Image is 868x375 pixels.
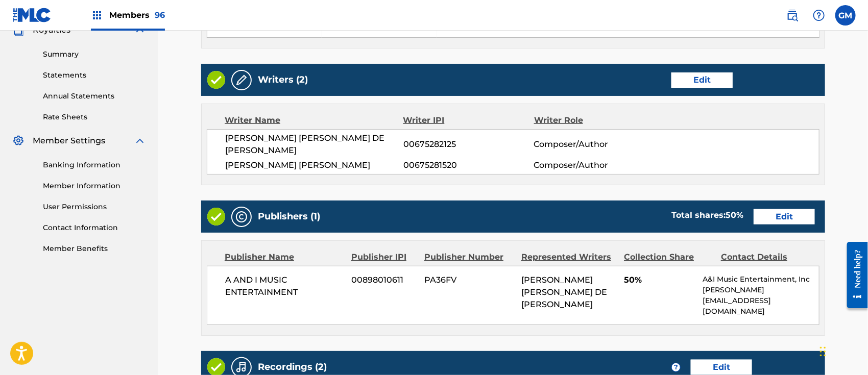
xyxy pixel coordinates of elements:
span: [PERSON_NAME] [PERSON_NAME] DE [PERSON_NAME] [225,132,403,157]
a: Edit [691,360,752,375]
a: Summary [43,49,146,60]
p: A&I Music Entertainment, Inc [703,274,819,285]
a: Contact Information [43,222,146,233]
span: Composer/Author [534,159,653,171]
a: Member Benefits [43,243,146,254]
div: Total shares: [671,209,743,221]
iframe: Chat Widget [817,326,868,375]
img: Top Rightsholders [91,9,103,21]
a: Annual Statements [43,91,146,102]
img: Valid [207,208,225,226]
span: [PERSON_NAME] [PERSON_NAME] DE [PERSON_NAME] [521,275,607,309]
h5: Recordings (2) [258,361,327,373]
a: Rate Sheets [43,112,146,122]
img: Valid [207,71,225,89]
span: 50% [624,274,695,286]
img: Member Settings [12,135,25,147]
a: Edit [754,209,815,224]
div: User Menu [835,5,856,26]
a: Member Information [43,181,146,191]
a: User Permissions [43,202,146,212]
span: A AND I MUSIC ENTERTAINMENT [225,274,344,298]
span: 96 [155,10,165,20]
div: Writer Name [225,114,403,127]
div: Help [809,5,829,26]
div: Represented Writers [521,251,616,263]
img: search [786,9,799,21]
a: Edit [671,72,733,88]
div: Drag [820,336,826,367]
div: Publisher IPI [351,251,417,263]
a: Public Search [782,5,803,26]
span: [PERSON_NAME] [PERSON_NAME] [225,159,403,171]
h5: Writers (2) [258,74,308,86]
div: Contact Details [721,251,810,263]
img: expand [134,135,146,147]
div: Writer IPI [403,114,534,127]
a: Statements [43,70,146,81]
div: Publisher Name [225,251,344,263]
img: Writers [235,74,248,86]
img: MLC Logo [12,8,52,22]
span: PA36FV [425,274,514,286]
img: Publishers [235,211,248,223]
h5: Publishers (1) [258,211,320,222]
div: Writer Role [534,114,653,127]
a: Banking Information [43,160,146,170]
div: Publisher Number [424,251,514,263]
span: ? [672,363,680,371]
p: [PERSON_NAME][EMAIL_ADDRESS][DOMAIN_NAME] [703,285,819,317]
span: 50 % [726,210,743,220]
span: 00898010611 [352,274,417,286]
span: Member Settings [33,135,105,147]
img: Recordings [235,361,248,373]
div: Collection Share [624,251,713,263]
span: 00675281520 [403,159,534,171]
span: Composer/Author [534,138,653,151]
img: help [813,9,825,21]
span: 00675282125 [403,138,534,151]
iframe: Resource Center [839,234,868,316]
span: Members [109,9,165,21]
